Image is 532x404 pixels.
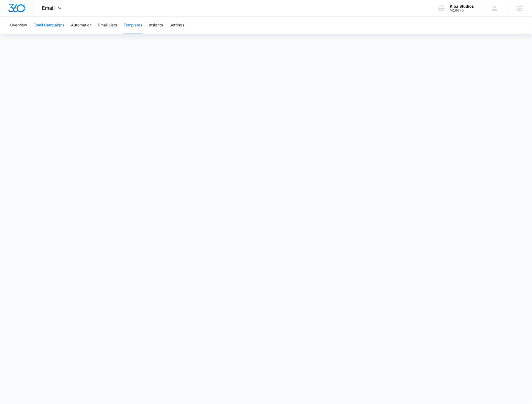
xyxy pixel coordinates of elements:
button: Settings [169,17,184,34]
button: Overview [10,17,27,34]
div: account name [450,4,474,9]
button: Insights [149,17,163,34]
div: account id [450,9,474,12]
button: Templates [124,17,142,34]
span: Email [42,5,55,11]
button: Automation [71,17,92,34]
button: Email Campaigns [34,17,64,34]
button: Email Lists [98,17,117,34]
